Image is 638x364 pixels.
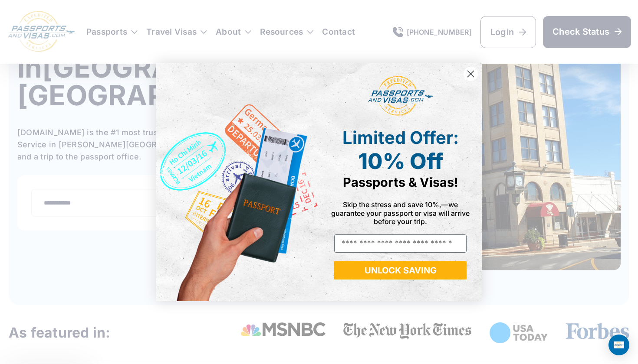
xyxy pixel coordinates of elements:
span: Limited Offer: [342,127,459,148]
img: passports and visas [368,76,433,117]
button: Close dialog [463,66,478,81]
div: Open Intercom Messenger [608,335,629,355]
span: Skip the stress and save 10%,—we guarantee your passport or visa will arrive before your trip. [331,200,470,225]
span: 10% Off [358,148,443,174]
button: UNLOCK SAVING [334,261,467,279]
span: Passports & Visas! [343,175,458,190]
img: de9cda0d-0715-46ca-9a25-073762a91ba7.png [156,63,319,301]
